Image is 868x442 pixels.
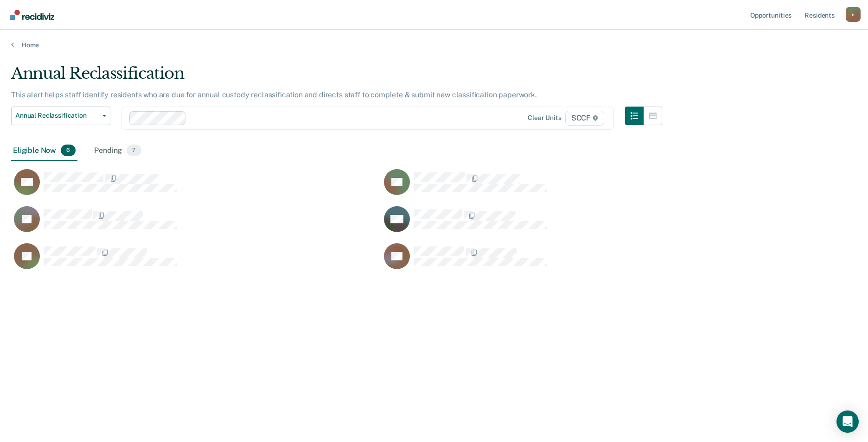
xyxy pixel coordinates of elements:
div: CaseloadOpportunityCell-00312861 [11,243,381,280]
span: SCCF [565,111,604,126]
div: Annual Reclassification [11,64,662,90]
p: This alert helps staff identify residents who are due for annual custody reclassification and dir... [11,90,537,99]
span: 7 [127,145,141,157]
div: Pending7 [92,141,143,161]
div: CaseloadOpportunityCell-00425918 [381,206,751,243]
button: Annual Reclassification [11,107,110,125]
div: CaseloadOpportunityCell-00362435 [381,169,751,206]
a: Home [11,41,857,49]
div: CaseloadOpportunityCell-00567528 [11,169,381,206]
span: Annual Reclassification [15,112,99,120]
button: Profile dropdown button [846,7,861,22]
div: CaseloadOpportunityCell-00402127 [381,243,751,280]
div: Eligible Now6 [11,141,77,161]
div: Open Intercom Messenger [836,410,859,433]
div: n [846,7,861,22]
img: Recidiviz [10,10,54,20]
div: Clear units [528,114,562,122]
span: 6 [61,145,76,157]
div: CaseloadOpportunityCell-00441021 [11,206,381,243]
